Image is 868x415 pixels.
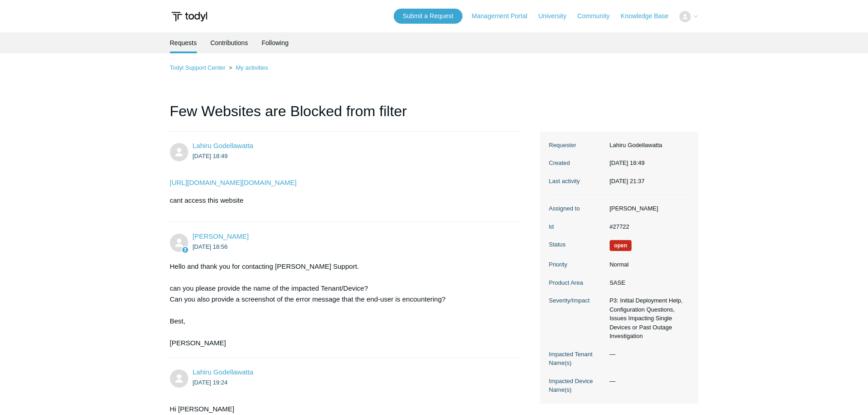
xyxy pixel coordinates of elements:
[549,350,605,368] dt: Impacted Tenant Name(s)
[170,100,519,132] h1: Few Websites are Blocked from filter
[193,153,228,159] time: 2025-08-27T18:49:08Z
[170,8,209,25] img: Todyl Support Center Help Center home page
[610,159,645,166] time: 2025-08-27T18:49:08+00:00
[262,32,288,53] a: Following
[549,141,605,150] dt: Requester
[394,9,462,24] a: Submit a Request
[170,404,510,415] p: Hi [PERSON_NAME]
[610,240,632,251] span: We are working on a response for you
[549,296,605,305] dt: Severity/Impact
[621,11,678,21] a: Knowledge Base
[605,204,689,213] dd: [PERSON_NAME]
[549,177,605,186] dt: Last activity
[193,232,249,240] span: Kris Haire
[538,11,575,21] a: University
[193,232,249,240] a: [PERSON_NAME]
[236,64,268,71] a: My activities
[605,350,689,359] dd: —
[605,222,689,231] dd: #27722
[170,32,197,53] li: Requests
[577,11,619,21] a: Community
[170,64,227,71] li: Todyl Support Center
[170,64,226,71] a: Todyl Support Center
[193,142,253,149] a: Lahiru Godellawatta
[549,240,605,249] dt: Status
[193,243,228,250] time: 2025-08-27T18:56:57Z
[549,260,605,269] dt: Priority
[549,204,605,213] dt: Assigned to
[211,32,248,53] a: Contributions
[605,141,689,150] dd: Lahiru Godellawatta
[227,64,268,71] li: My activities
[549,377,605,395] dt: Impacted Device Name(s)
[193,368,253,376] a: Lahiru Godellawatta
[549,278,605,287] dt: Product Area
[605,296,689,341] dd: P3: Initial Deployment Help, Configuration Questions, Issues Impacting Single Devices or Past Out...
[472,11,536,21] a: Management Portal
[549,159,605,168] dt: Created
[170,195,510,206] p: cant access this website
[605,278,689,287] dd: SASE
[170,179,297,186] a: [URL][DOMAIN_NAME][DOMAIN_NAME]
[549,222,605,231] dt: Id
[170,261,510,348] div: Hello and thank you for contacting [PERSON_NAME] Support. can you please provide the name of the ...
[605,377,689,386] dd: —
[193,379,228,386] time: 2025-08-27T19:24:45Z
[605,260,689,269] dd: Normal
[610,178,645,184] time: 2025-08-27T21:37:07+00:00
